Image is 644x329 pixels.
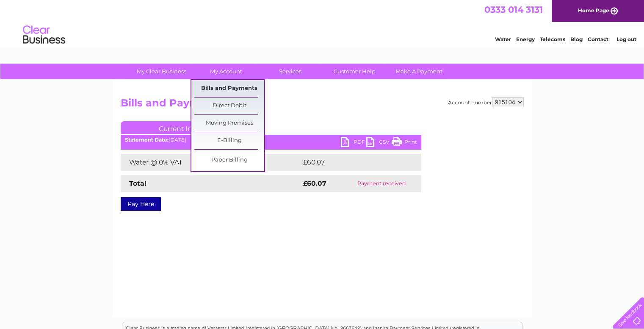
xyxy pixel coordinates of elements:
[121,154,301,171] td: Water @ 0% VAT
[392,137,417,149] a: Print
[570,36,583,42] a: Blog
[194,152,264,169] a: Paper Billing
[122,5,522,41] div: Clear Business is a trading name of Verastar Limited (registered in [GEOGRAPHIC_DATA] No. 3667643...
[129,179,146,187] strong: Total
[384,64,454,79] a: Make A Payment
[366,137,392,149] a: CSV
[484,4,543,15] a: 0333 014 3131
[588,36,608,42] a: Contact
[22,22,66,48] img: logo.png
[320,64,390,79] a: Customer Help
[342,175,421,192] td: Payment received
[194,115,264,132] a: Moving Premises
[194,80,264,97] a: Bills and Payments
[616,36,636,42] a: Log out
[121,197,161,211] a: Pay Here
[194,132,264,149] a: E-Billing
[121,121,248,134] a: Current Invoice
[125,137,169,143] b: Statement Date:
[127,64,196,79] a: My Clear Business
[516,36,535,42] a: Energy
[341,137,366,149] a: PDF
[191,64,261,79] a: My Account
[255,64,325,79] a: Services
[121,137,421,143] div: [DATE]
[121,97,524,113] h2: Bills and Payments
[448,97,524,107] div: Account number
[540,36,565,42] a: Telecoms
[495,36,511,42] a: Water
[194,98,264,114] a: Direct Debit
[303,179,326,187] strong: £60.07
[301,154,404,171] td: £60.07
